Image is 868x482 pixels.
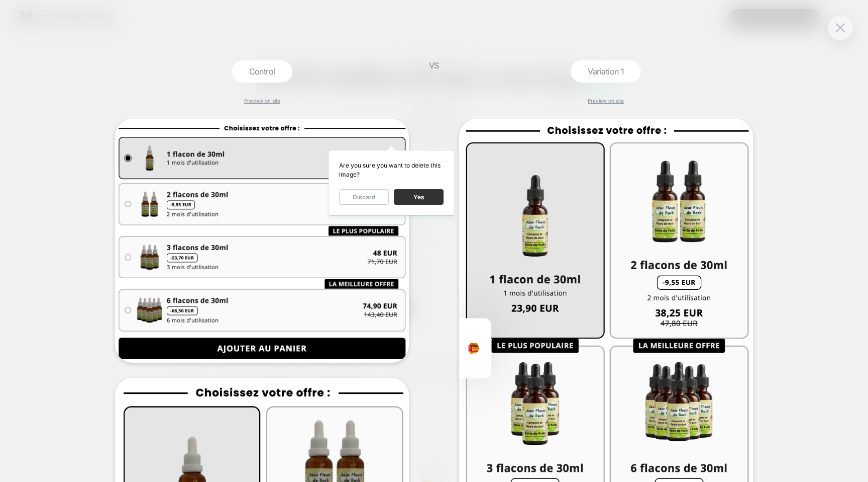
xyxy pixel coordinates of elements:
img: close [836,23,845,32]
div: Control [232,60,292,83]
div: VS [421,60,447,482]
a: Preview on site [244,98,280,104]
a: Preview on site [588,98,624,104]
img: generic_49db0ae9-479a-4b9b-a510-6f027df7784a.png [115,119,409,363]
div: Are you sure you want to delete this image? [339,161,444,179]
button: Discard [339,189,389,205]
div: Variation 1 [571,60,641,83]
button: Yes [394,189,444,205]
